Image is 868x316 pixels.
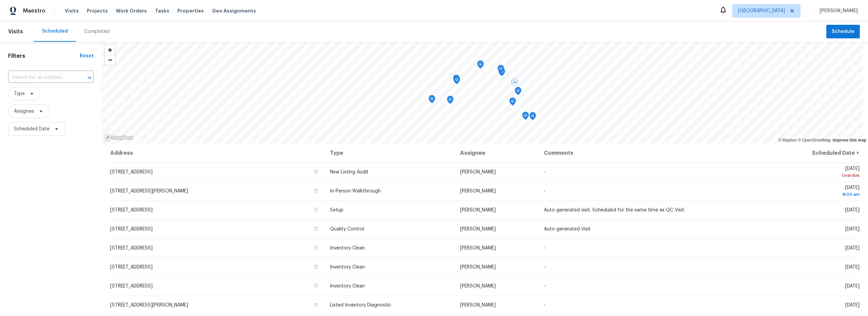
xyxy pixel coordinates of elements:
span: Visits [65,7,79,14]
input: Search for an address... [8,72,75,83]
button: Zoom in [105,45,115,55]
button: Copy Address [313,283,319,289]
h1: Filters [8,53,80,59]
div: Reset [80,53,94,59]
span: [STREET_ADDRESS][PERSON_NAME] [110,189,188,193]
span: - [544,189,546,193]
span: [DATE] [845,246,860,250]
span: [STREET_ADDRESS] [110,208,153,212]
span: [PERSON_NAME] [460,265,496,269]
span: [DATE] [845,227,860,231]
span: In-Person Walkthrough [330,189,381,193]
div: Map marker [477,60,484,71]
span: Visits [8,24,23,39]
div: Map marker [529,112,536,123]
span: Tasks [155,8,169,13]
span: [PERSON_NAME] [460,246,496,250]
div: Overdue [769,172,860,179]
span: [PERSON_NAME] [460,189,496,193]
span: - [544,246,546,250]
button: Copy Address [313,188,319,194]
button: Copy Address [313,207,319,213]
span: [PERSON_NAME] [460,284,496,289]
span: [DATE] [769,166,860,179]
div: Map marker [497,65,504,75]
div: Map marker [453,76,460,87]
span: [STREET_ADDRESS][PERSON_NAME] [110,303,188,308]
div: Map marker [515,87,521,97]
span: Setup [330,208,343,212]
button: Zoom out [105,55,115,65]
span: [GEOGRAPHIC_DATA] [738,7,785,14]
a: Mapbox [778,138,797,143]
button: Copy Address [313,169,319,175]
span: Quality Control [330,227,364,231]
span: [DATE] [845,284,860,289]
button: Copy Address [313,245,319,251]
span: [DATE] [845,303,860,308]
a: Improve this map [833,138,866,143]
button: Open [85,73,94,82]
span: Maestro [23,7,45,14]
span: Listed Inventory Diagnostic [330,303,391,308]
span: [DATE] [769,185,860,198]
a: Mapbox homepage [104,134,134,142]
th: Scheduled Date ↑ [764,144,860,163]
button: Copy Address [313,302,319,308]
span: [PERSON_NAME] [460,170,496,174]
div: 8:00 am [769,191,860,198]
span: - [544,265,546,269]
span: [STREET_ADDRESS] [110,265,153,269]
span: - [544,170,546,174]
span: Scheduled Date [14,126,50,132]
span: [DATE] [845,265,860,269]
div: Map marker [522,112,529,122]
div: Map marker [447,96,454,106]
span: [STREET_ADDRESS] [110,227,153,231]
span: Assignee [14,108,34,115]
div: Map marker [453,75,460,85]
span: Auto-generated visit. Scheduled for the same time as QC Visit. [544,208,685,212]
a: OpenStreetMap [798,138,831,143]
span: [STREET_ADDRESS] [110,284,153,289]
th: Address [110,144,324,163]
div: Map marker [509,97,516,108]
div: Map marker [511,78,518,89]
span: [DATE] [845,208,860,212]
button: Schedule [826,25,860,39]
button: Copy Address [313,226,319,232]
span: [STREET_ADDRESS] [110,246,153,250]
canvas: Map [102,42,863,144]
span: Inventory Clean [330,265,365,269]
span: Schedule [832,27,854,36]
div: Completed [84,28,110,35]
span: Geo Assignments [212,7,256,14]
span: Inventory Clean [330,246,365,250]
th: Comments [538,144,764,163]
div: Scheduled [42,28,68,35]
span: [PERSON_NAME] [460,208,496,212]
span: [STREET_ADDRESS] [110,170,153,174]
span: [PERSON_NAME] [460,227,496,231]
span: Properties [177,7,204,14]
span: - [544,284,546,289]
th: Type [324,144,454,163]
button: Copy Address [313,264,319,270]
span: New Listing Audit [330,170,369,174]
span: Projects [87,7,108,14]
span: Inventory Clean [330,284,365,289]
span: [PERSON_NAME] [817,7,858,14]
span: Work Orders [116,7,147,14]
span: Type [14,90,25,97]
span: [PERSON_NAME] [460,303,496,308]
span: Auto-generated Visit [544,227,591,231]
span: - [544,303,546,308]
div: Map marker [429,95,435,106]
th: Assignee [455,144,539,163]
